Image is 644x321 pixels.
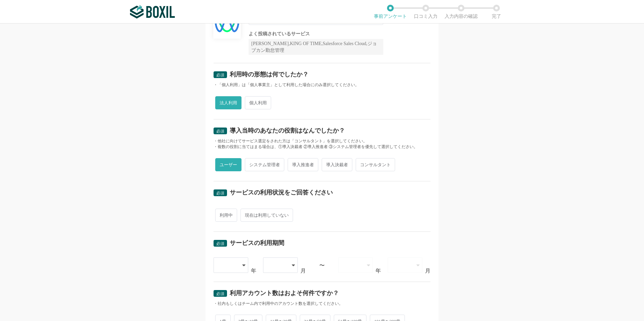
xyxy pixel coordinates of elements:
span: コンサルタント [356,158,395,171]
div: 月 [425,268,430,274]
span: 必須 [216,191,224,195]
li: 事前アンケート [373,5,408,19]
span: 必須 [216,241,224,246]
div: 年 [251,268,256,274]
span: ユーザー [215,158,241,171]
div: 年 [376,268,381,274]
div: 導入当時のあなたの役割はなんでしたか？ [230,128,345,134]
div: ・複数の役割に当てはまる場合は、①導入決裁者 ②導入推進者 ③システム管理者を優先して選択してください。 [214,144,430,150]
span: 必須 [216,129,224,134]
span: 法人利用 [215,96,241,109]
div: 月 [300,268,306,274]
div: 〜 [319,263,325,268]
li: 口コミ入力 [408,5,443,19]
div: サービスの利用期間 [230,240,284,246]
div: [PERSON_NAME],KING OF TIME,Salesforce Sales Cloud,ジョブカン勤怠管理 [249,39,383,55]
span: 利用中 [215,209,237,222]
div: ・他社に向けてサービス選定をされた方は「コンサルタント」を選択してください。 [214,138,430,144]
li: 完了 [479,5,514,19]
div: ・社内もしくはチーム内で利用中のアカウント数を選択してください。 [214,301,430,307]
span: 現在は利用していない [240,209,293,222]
span: 必須 [216,291,224,296]
li: 入力内容の確認 [443,5,479,19]
span: 個人利用 [245,96,271,109]
div: よく投稿されているサービス [249,32,383,36]
span: 導入決裁者 [322,158,352,171]
div: 利用時の形態は何でしたか？ [230,71,309,77]
div: 利用アカウント数はおよそ何件ですか？ [230,290,339,296]
div: ・「個人利用」は「個人事業主」として利用した場合にのみ選択してください。 [214,82,430,88]
div: サービスの利用状況をご回答ください [230,189,333,195]
span: システム管理者 [245,158,284,171]
span: 必須 [216,73,224,77]
img: ボクシルSaaS_ロゴ [130,5,175,19]
span: 導入推進者 [288,158,318,171]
